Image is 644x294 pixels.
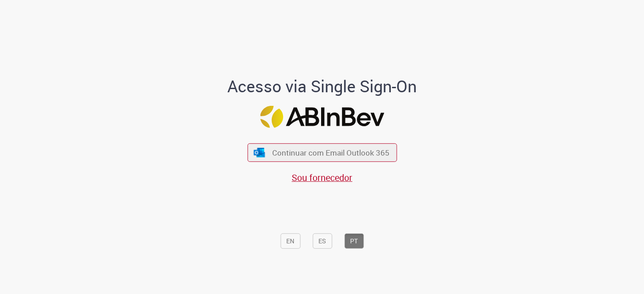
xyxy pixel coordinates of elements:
button: ES [312,233,332,249]
button: PT [344,233,364,249]
button: EN [280,233,300,249]
span: Continuar com Email Outlook 365 [272,147,389,158]
img: ícone Azure/Microsoft 360 [253,148,266,157]
a: Sou fornecedor [292,171,352,184]
h1: Acesso via Single Sign-On [197,77,448,95]
button: ícone Azure/Microsoft 360 Continuar com Email Outlook 365 [247,143,397,162]
img: Logo ABInBev [260,106,384,128]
